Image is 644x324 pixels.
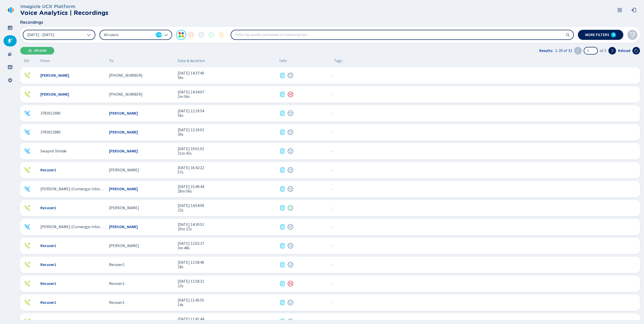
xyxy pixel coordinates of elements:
[539,48,553,53] span: Results:
[287,281,293,287] svg: icon-emoji-sad
[332,73,333,78] span: No tags assigned
[287,110,293,116] div: Neutral sentiment
[178,298,275,303] span: [DATE] 11:45:55
[279,186,285,192] svg: journal-text
[279,205,285,211] div: Transcription available
[287,205,293,211] div: Positive sentiment
[109,281,125,286] span: Recuser1
[178,75,275,80] span: 56s
[40,59,50,63] span: From
[40,111,61,116] span: 3783012980
[109,206,139,210] span: [PERSON_NAME]
[279,300,285,306] div: Transcription available
[279,110,285,116] div: Transcription available
[332,300,333,305] span: No tags assigned
[40,92,69,97] span: [PERSON_NAME]
[279,224,285,230] div: Transcription available
[40,187,105,191] span: [PERSON_NAME] (Convergys International Europe)
[178,59,275,63] span: Date & duration
[24,129,30,135] svg: telephone-inbound
[24,148,30,154] div: Incoming call
[555,48,572,53] span: 1-20 of 32
[287,72,293,78] svg: icon-emoji-neutral
[287,205,293,211] svg: icon-emoji-smile
[613,33,614,37] span: 0
[40,168,56,172] span: Recuser1
[24,110,30,116] div: Incoming call
[109,111,138,116] span: [PERSON_NAME]
[178,284,275,288] span: 22s
[40,149,67,153] span: Swapnil Shinde
[24,72,30,78] div: Outgoing call
[576,49,580,53] svg: chevron-left
[585,33,609,37] span: More filters
[287,186,293,192] div: Neutral sentiment
[287,262,293,268] svg: icon-emoji-neutral
[178,279,275,284] span: [DATE] 11:58:11
[24,262,30,268] div: Outgoing call
[109,149,138,153] span: [PERSON_NAME]
[178,208,275,212] span: 22s
[178,303,275,307] span: 14s
[178,147,275,151] span: [DATE] 19:01:01
[178,265,275,269] span: 18s
[287,300,293,306] svg: icon-emoji-neutral
[20,47,54,55] button: Upload
[632,47,640,55] button: Reload the current page
[178,260,275,265] span: [DATE] 11:58:46
[287,129,293,135] div: Neutral sentiment
[287,167,293,173] svg: icon-emoji-neutral
[287,167,293,173] div: Neutral sentiment
[178,90,275,94] span: [DATE] 14:34:07
[287,281,293,287] div: Negative sentiment
[332,111,333,116] span: No tags assigned
[40,244,56,248] span: Recuser1
[109,262,125,267] span: Recuser1
[24,243,30,249] div: Outgoing call
[178,166,275,170] span: [DATE] 16:42:22
[178,184,275,189] span: [DATE] 15:49:44
[279,186,285,192] div: Transcription available
[287,224,293,230] div: Neutral sentiment
[40,281,56,286] span: Recuser1
[4,62,17,73] div: Groups
[332,130,333,134] span: No tags assigned
[24,243,30,249] svg: telephone-outbound
[279,205,285,211] svg: journal-text
[332,206,333,210] span: No tags assigned
[24,205,30,211] div: Outgoing call
[24,59,29,63] span: Dir
[332,225,333,229] span: No tags assigned
[109,244,139,248] span: [PERSON_NAME]
[34,49,47,53] span: Upload
[24,148,30,154] svg: telephone-inbound
[40,300,56,305] span: Recuser1
[279,281,285,287] svg: journal-text
[178,113,275,118] span: 56s
[8,65,13,70] svg: groups-filled
[178,222,275,227] span: [DATE] 14:30:51
[332,149,333,153] span: No tags assigned
[24,300,30,306] svg: telephone-outbound
[279,148,285,154] div: Transcription available
[279,167,285,173] svg: journal-text
[40,319,56,324] span: Recuser1
[8,38,13,43] svg: mic-fill
[178,71,275,75] span: [DATE] 14:37:40
[287,91,293,97] svg: icon-emoji-sad
[24,281,30,287] div: Outgoing call
[8,25,13,30] svg: dashboard-filled
[178,189,275,194] span: 28m 56s
[279,129,285,135] svg: journal-text
[109,300,125,305] span: Recuser1
[608,47,616,55] button: Next page
[24,110,30,116] svg: telephone-inbound
[109,319,125,324] span: Recuser1
[178,151,275,156] span: 21m 41s
[629,32,635,38] svg: funnel-disabled
[24,186,30,192] svg: telephone-inbound
[332,168,333,172] span: No tags assigned
[332,187,333,191] span: No tags assigned
[27,33,55,37] span: [DATE] - [DATE]
[332,319,333,324] span: No tags assigned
